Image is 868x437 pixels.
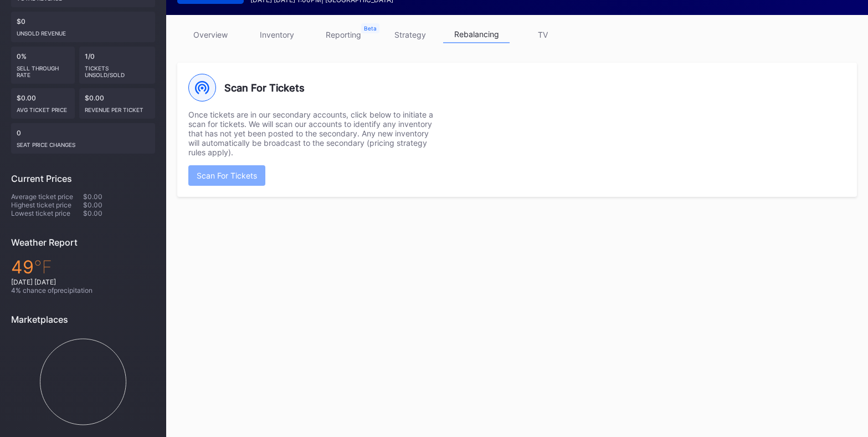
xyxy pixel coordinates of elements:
div: $0.00 [83,192,155,201]
a: inventory [244,26,310,43]
div: Tickets Unsold/Sold [85,60,150,78]
span: ℉ [34,256,52,278]
div: Average ticket price [11,192,83,201]
div: Highest ticket price [11,201,83,209]
div: Lowest ticket price [11,209,83,217]
div: Sell Through Rate [17,60,69,78]
a: TV [510,26,576,43]
div: Unsold Revenue [17,26,150,37]
div: $0.00 [79,88,156,119]
div: Scan For Tickets [197,171,257,180]
div: 0 [11,123,155,154]
div: $0.00 [11,88,75,119]
div: seat price changes [17,137,150,148]
div: Revenue per ticket [85,102,150,113]
a: overview [177,26,244,43]
div: Weather Report [11,237,155,248]
button: Scan For Tickets [188,165,265,186]
div: $0.00 [83,209,155,217]
div: Current Prices [11,173,155,184]
div: Once tickets are in our secondary accounts, click below to initiate a scan for tickets. We will s... [188,110,438,157]
div: 49 [11,256,155,278]
div: 0% [11,47,75,84]
div: Scan For Tickets [188,74,846,101]
a: rebalancing [443,26,510,43]
div: 4 % chance of precipitation [11,286,155,294]
a: strategy [377,26,443,43]
div: 1/0 [79,47,156,84]
div: $0.00 [83,201,155,209]
div: Marketplaces [11,314,155,325]
div: Avg ticket price [17,102,69,113]
div: [DATE] [DATE] [11,278,155,286]
div: $0 [11,12,155,42]
a: reporting [310,26,377,43]
svg: Chart title [11,333,155,430]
